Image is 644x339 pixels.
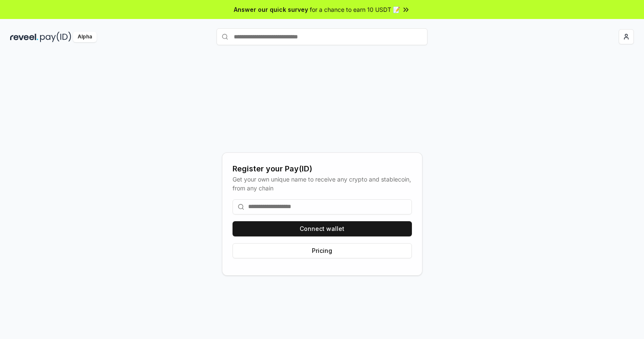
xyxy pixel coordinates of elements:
div: Register your Pay(ID) [233,163,412,175]
div: Get your own unique name to receive any crypto and stablecoin, from any chain [233,175,412,193]
div: Alpha [73,32,97,42]
button: Connect wallet [233,221,412,236]
span: for a chance to earn 10 USDT 📝 [310,5,400,14]
img: reveel_dark [10,32,38,42]
img: pay_id [40,32,71,42]
button: Pricing [233,243,412,258]
span: Answer our quick survey [234,5,308,14]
